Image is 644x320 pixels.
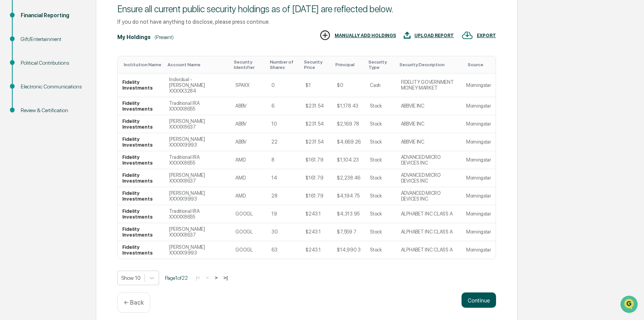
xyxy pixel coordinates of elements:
[267,97,301,115] td: 6
[396,97,462,115] td: ABBVIE INC
[234,59,264,70] div: Toggle SortBy
[118,205,164,223] td: Fidelity Investments
[118,187,164,205] td: Fidelity Investments
[365,205,396,223] td: Stock
[231,73,267,97] td: SPAXX
[462,187,496,205] td: Morningstar
[267,169,301,187] td: 14
[212,274,220,281] button: >
[396,241,462,259] td: ALPHABET INC CLASS A
[332,151,365,169] td: $1,104.23
[5,108,51,122] a: 🔎Data Lookup
[15,96,49,104] span: Preclearance
[76,130,93,136] span: Pylon
[26,66,97,72] div: We're available if you need us!
[462,97,496,115] td: Morningstar
[164,241,231,259] td: [PERSON_NAME] XXXXX9993
[168,62,228,67] div: Toggle SortBy
[63,96,95,104] span: Attestations
[53,93,98,107] a: 🗄️Attestations
[231,187,267,205] td: AMD
[231,115,267,133] td: ABBV
[118,97,164,115] td: Fidelity Investments
[164,73,231,97] td: Individual - [PERSON_NAME] XXXXX3284
[267,241,301,259] td: 63
[332,241,365,259] td: $14,990.3
[301,187,332,205] td: $161.79
[396,169,462,187] td: ADVANCED MICRO DEVICES INC
[462,73,496,97] td: Morningstar
[368,59,393,70] div: Toggle SortBy
[365,223,396,241] td: Stock
[304,59,329,70] div: Toggle SortBy
[164,169,231,187] td: [PERSON_NAME] XXXXX8637
[164,151,231,169] td: Traditional IRA XXXXX8655
[462,151,496,169] td: Morningstar
[270,59,298,70] div: Toggle SortBy
[332,97,365,115] td: $1,178.43
[117,34,151,40] div: My Holdings
[332,115,365,133] td: $2,169.78
[204,274,211,281] button: <
[124,299,144,306] p: ← Back
[21,106,84,114] div: Review & Certification
[301,73,332,97] td: $1
[468,62,493,67] div: Toggle SortBy
[154,34,174,40] div: (Present)
[118,73,164,97] td: Fidelity Investments
[56,97,62,103] div: 🗄️
[365,187,396,205] td: Stock
[267,133,301,151] td: 22
[231,169,267,187] td: AMD
[365,115,396,133] td: Stock
[118,169,164,187] td: Fidelity Investments
[267,223,301,241] td: 30
[118,151,164,169] td: Fidelity Investments
[365,151,396,169] td: Stock
[332,187,365,205] td: $4,194.75
[396,73,462,97] td: FIDELITY GOVERNMENT MONEY MARKET
[231,133,267,151] td: ABBV
[5,93,53,107] a: 🖐️Preclearance
[414,33,454,38] div: UPLOAD REPORT
[118,223,164,241] td: Fidelity Investments
[164,205,231,223] td: Traditional IRA XXXXX8655
[462,241,496,259] td: Morningstar
[301,133,332,151] td: $231.54
[231,151,267,169] td: AMD
[8,112,14,118] div: 🔎
[301,97,332,115] td: $231.54
[231,241,267,259] td: GOOGL
[399,62,458,67] div: Toggle SortBy
[54,129,93,136] a: Powered byPylon
[118,115,164,133] td: Fidelity Investments
[462,223,496,241] td: Morningstar
[267,151,301,169] td: 8
[396,205,462,223] td: ALPHABET INC CLASS A
[332,223,365,241] td: $7,559.7
[396,223,462,241] td: ALPHABET INC CLASS A
[8,97,14,103] div: 🖐️
[335,62,362,67] div: Toggle SortBy
[396,133,462,151] td: ABBVIE INC
[118,241,164,259] td: Fidelity Investments
[365,241,396,259] td: Stock
[267,187,301,205] td: 28
[462,169,496,187] td: Morningstar
[8,16,140,28] p: How can we help?
[301,205,332,223] td: $243.1
[231,205,267,223] td: GOOGL
[231,97,267,115] td: ABBV
[332,169,365,187] td: $2,238.46
[231,223,267,241] td: GOOGL
[117,18,496,25] div: If you do not have anything to disclose, please press continue.
[332,205,365,223] td: $4,313.95
[117,3,496,15] div: Ensure all current public security holdings as of [DATE] are reflected below.
[365,73,396,97] td: Cash
[477,33,496,38] div: EXPORT
[301,223,332,241] td: $243.1
[164,223,231,241] td: [PERSON_NAME] XXXXX8637
[301,241,332,259] td: $243.1
[396,115,462,133] td: ABBVIE INC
